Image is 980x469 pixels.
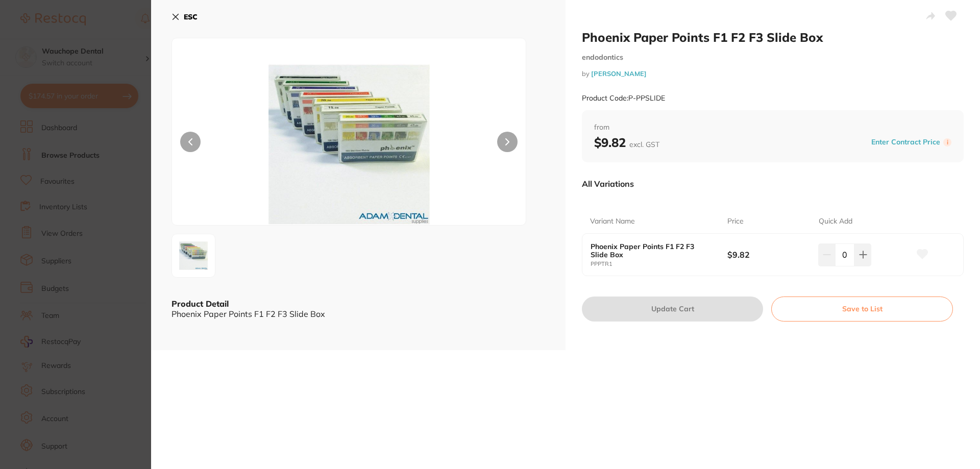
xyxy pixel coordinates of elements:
[591,261,727,267] small: PPPTR1
[590,216,635,227] p: Variant Name
[591,69,647,78] a: [PERSON_NAME]
[727,249,810,260] b: $9.82
[594,122,951,133] span: from
[175,237,212,274] img: MS5qcGc
[727,216,744,227] p: Price
[868,137,943,147] button: Enter Contract Price
[943,138,951,146] label: i
[594,135,659,150] b: $9.82
[819,216,852,227] p: Quick Add
[582,179,634,189] p: All Variations
[582,30,964,45] h2: Phoenix Paper Points F1 F2 F3 Slide Box
[629,140,659,149] span: excl. GST
[591,242,714,259] b: Phoenix Paper Points F1 F2 F3 Slide Box
[582,53,964,62] small: endodontics
[184,12,198,21] b: ESC
[582,297,763,321] button: Update Cart
[771,297,953,321] button: Save to List
[582,94,665,103] small: Product Code: P-PPSLIDE
[243,64,455,225] img: MS5qcGc
[171,8,198,26] button: ESC
[171,309,545,318] div: Phoenix Paper Points F1 F2 F3 Slide Box
[582,70,964,78] small: by
[171,299,229,309] b: Product Detail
